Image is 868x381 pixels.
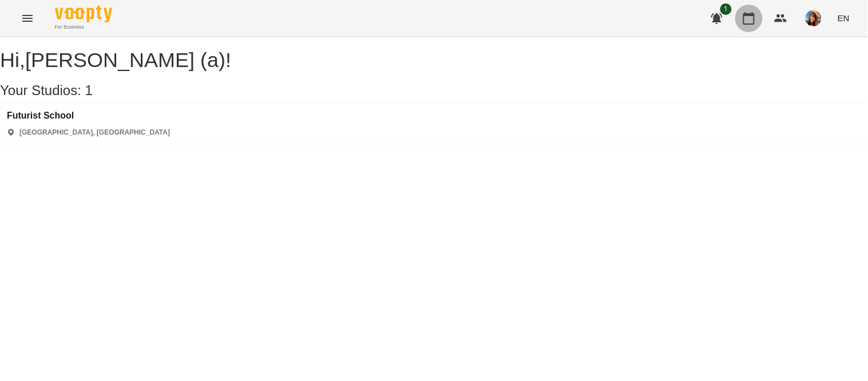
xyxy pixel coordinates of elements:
button: Menu [14,5,41,32]
span: 1 [85,83,93,98]
a: Futurist School [7,111,170,121]
button: EN [833,7,854,29]
img: a3cfe7ef423bcf5e9dc77126c78d7dbf.jpg [806,10,822,26]
span: For Business [55,23,112,31]
p: [GEOGRAPHIC_DATA], [GEOGRAPHIC_DATA] [19,128,170,138]
span: 1 [720,3,732,15]
img: Voopty Logo [55,6,112,22]
span: EN [838,12,850,24]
